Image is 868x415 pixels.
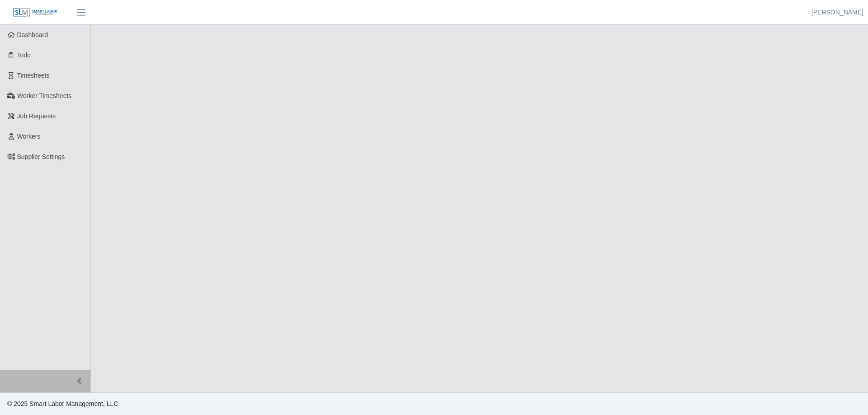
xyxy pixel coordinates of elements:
[13,8,58,18] img: SLM Logo
[17,72,50,79] span: Timesheets
[17,153,65,160] span: Supplier Settings
[17,31,48,38] span: Dashboard
[17,112,56,120] span: Job Requests
[17,92,71,99] span: Worker Timesheets
[17,133,41,140] span: Workers
[811,8,863,17] a: [PERSON_NAME]
[17,51,31,59] span: Todo
[7,400,118,407] span: © 2025 Smart Labor Management, LLC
